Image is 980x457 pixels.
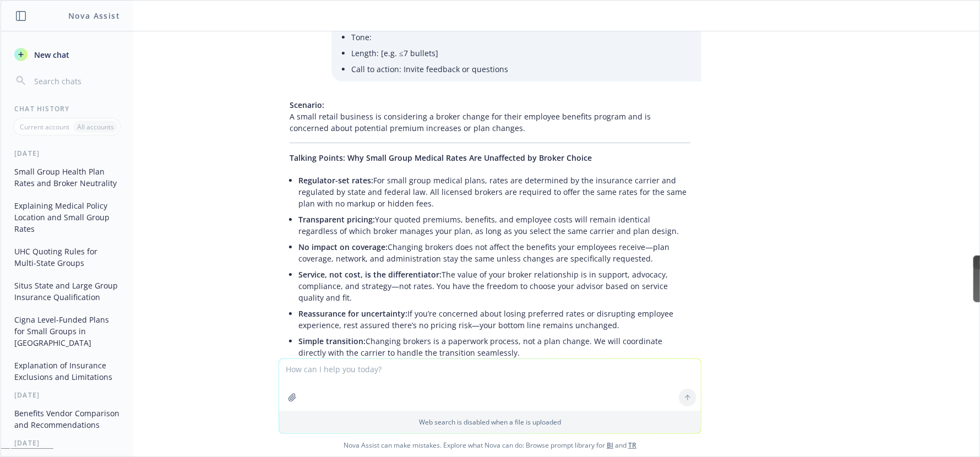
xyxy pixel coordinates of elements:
[10,356,124,386] button: Explanation of Insurance Exclusions and Limitations
[10,197,124,238] button: Explaining Medical Policy Location and Small Group Rates
[298,333,690,361] li: Changing brokers is a paperwork process, not a plan change. We will coordinate directly with the ...
[10,242,124,272] button: UHC Quoting Rules for Multi-State Groups
[10,276,124,306] button: Situs State and Large Group Insurance Qualification
[351,61,690,77] li: Call to action: Invite feedback or questions
[290,99,690,134] p: A small retail business is considering a broker change for their employee benefits program and is...
[298,308,407,319] span: Reassurance for uncertainty:
[1,149,133,158] div: [DATE]
[32,73,119,89] input: Search chats
[298,266,690,306] li: The value of your broker relationship is in support, advocacy, compliance, and strategy—not rates...
[290,153,592,163] span: Talking Points: Why Small Group Medical Rates Are Unaffected by Broker Choice
[10,45,124,64] button: New chat
[351,45,690,61] li: Length: [e.g. ≤7 bullets]
[286,417,694,427] p: Web search is disabled when a file is uploaded
[298,242,388,252] span: No impact on coverage:
[298,239,690,266] li: Changing brokers does not affect the benefits your employees receive—plan coverage, network, and ...
[298,269,442,280] span: Service, not cost, is the differentiator:
[298,214,375,225] span: Transparent pricing:
[5,434,975,456] span: Nova Assist can make mistakes. Explore what Nova can do: Browse prompt library for and
[1,438,133,448] div: [DATE]
[1,104,133,113] div: Chat History
[68,10,120,21] h1: Nova Assist
[20,122,69,132] p: Current account
[32,49,69,61] span: New chat
[351,29,690,45] li: Tone:
[77,122,114,132] p: All accounts
[10,404,124,434] button: Benefits Vendor Comparison and Recommendations
[290,100,324,110] span: Scenario:
[10,311,124,352] button: Cigna Level-Funded Plans for Small Groups in [GEOGRAPHIC_DATA]
[298,336,366,346] span: Simple transition:
[10,162,124,192] button: Small Group Health Plan Rates and Broker Neutrality
[1,390,133,400] div: [DATE]
[298,175,373,186] span: Regulator-set rates:
[628,440,636,450] a: TR
[298,211,690,239] li: Your quoted premiums, benefits, and employee costs will remain identical regardless of which brok...
[298,172,690,211] li: For small group medical plans, rates are determined by the insurance carrier and regulated by sta...
[607,440,613,450] a: BI
[298,306,690,333] li: If you’re concerned about losing preferred rates or disrupting employee experience, rest assured ...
